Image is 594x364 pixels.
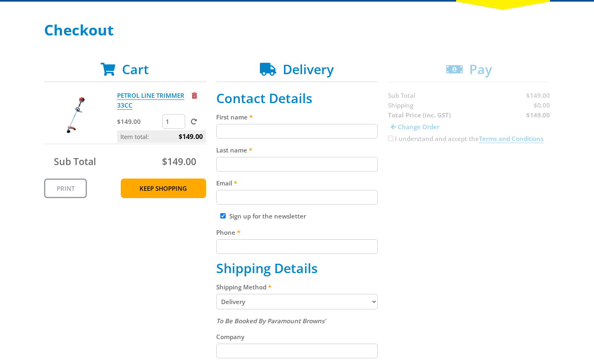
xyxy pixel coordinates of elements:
[216,227,378,237] label: Phone
[216,239,378,254] input: Please enter your telephone number.
[216,90,378,106] h2: Contact Details
[117,117,161,126] p: $149.00
[216,332,378,342] label: Company
[283,60,334,78] span: Delivery
[216,145,378,155] label: Last name
[216,260,378,276] h2: Shipping Details
[216,190,378,205] input: Please enter your email address.
[44,22,550,38] h1: Checkout
[162,155,196,168] span: $149.00
[216,112,378,122] label: First name
[192,91,197,99] a: Remove from cart
[54,155,96,168] span: Sub Total
[216,294,378,309] select: Please select a shipping method.
[216,157,378,172] input: Please enter your last name.
[216,317,326,325] em: To Be Booked By Paramount Browns'
[117,130,206,143] p: Item total:
[44,179,87,198] a: Print
[216,282,378,292] label: Shipping Method
[117,91,184,110] a: PETROL LINE TRIMMER 33CC
[179,130,203,143] span: $149.00
[229,212,306,220] label: Sign up for the newsletter
[121,179,206,198] a: Keep Shopping
[216,178,378,188] label: Email
[216,124,378,139] input: Please enter your first name.
[52,90,101,139] img: PETROL LINE TRIMMER 33CC
[122,60,149,78] span: Cart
